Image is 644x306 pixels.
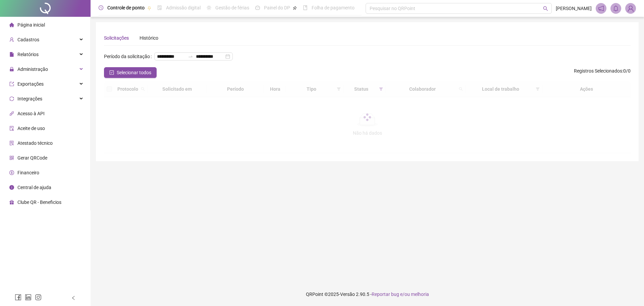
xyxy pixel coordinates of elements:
span: Relatórios [17,52,39,57]
span: Gerar QRCode [17,155,47,161]
span: sync [9,96,14,101]
label: Período da solicitação [104,51,154,62]
span: export [9,82,14,86]
span: Cadastros [17,37,39,42]
div: Solicitações [104,34,129,42]
span: Central de ajuda [17,185,51,190]
span: check-square [109,70,114,75]
span: instagram [35,294,42,301]
img: 72161 [626,3,636,13]
span: Atestado técnico [17,140,53,146]
span: clock-circle [99,5,103,10]
span: Selecionar todos [117,69,151,76]
span: file-done [157,5,162,10]
span: Financeiro [17,170,39,175]
span: dashboard [255,5,260,10]
footer: QRPoint © 2025 - 2.90.5 - [91,282,644,306]
span: linkedin [25,294,32,301]
span: [PERSON_NAME] [556,5,592,12]
span: Acesso à API [17,111,45,116]
span: Registros Selecionados [574,68,622,74]
span: Gestão de férias [215,5,249,10]
span: pushpin [147,6,151,10]
span: Clube QR - Beneficios [17,200,61,205]
span: Admissão digital [166,5,201,10]
div: Histórico [140,34,158,42]
span: sun [207,5,211,10]
span: to [188,54,193,59]
span: Exportações [17,81,44,87]
span: lock [9,67,14,72]
span: left [71,296,76,300]
span: audit [9,126,14,131]
span: Administração [17,67,48,72]
span: search [543,6,548,11]
span: api [9,111,14,116]
span: file [9,52,14,57]
span: Integrações [17,96,42,101]
span: info-circle [9,185,14,190]
span: facebook [15,294,21,301]
span: pushpin [293,6,297,10]
span: Painel do DP [264,5,290,10]
span: Controle de ponto [107,5,145,10]
span: : 0 / 0 [574,67,631,78]
span: bell [613,5,619,11]
span: dollar [9,170,14,175]
span: Versão [340,292,355,297]
span: qrcode [9,156,14,160]
span: Página inicial [17,22,45,28]
span: user-add [9,37,14,42]
span: swap-right [188,54,193,59]
button: Selecionar todos [104,67,157,78]
span: solution [9,141,14,145]
span: notification [598,5,604,11]
span: gift [9,200,14,205]
span: home [9,23,14,27]
span: Reportar bug e/ou melhoria [372,292,429,297]
span: Folha de pagamento [312,5,355,10]
span: Aceite de uso [17,126,45,131]
span: book [303,5,308,10]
